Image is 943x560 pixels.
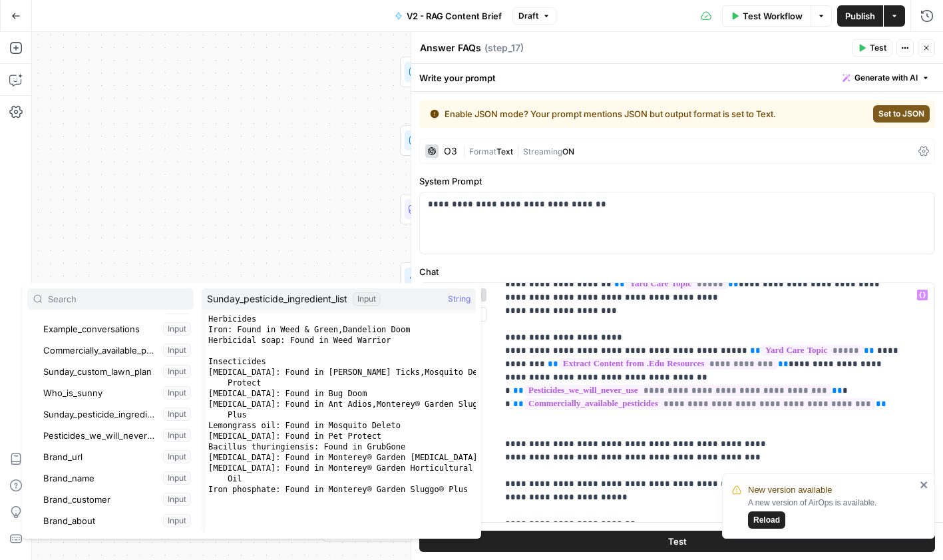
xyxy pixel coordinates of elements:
span: Set to JSON [878,108,924,120]
button: Generate with AI [837,69,935,87]
span: Publish [845,9,875,23]
span: Test [870,42,886,54]
textarea: Answer FAQs [420,41,481,55]
label: System Prompt [419,174,935,188]
button: Select variable Example_conversations [41,318,194,340]
button: Publish [837,5,883,27]
button: Select variable Who_is_sunny [41,382,194,404]
button: Select variable Commercially_available_pesticides [41,340,194,361]
span: Reload [753,514,780,526]
span: V2 - RAG Content Brief [407,9,502,23]
button: Select variable Sunday_pesticide_ingredient_list [41,404,194,425]
button: Draft [512,7,556,25]
span: Draft [518,10,538,22]
button: Test [419,531,935,552]
div: A new version of AirOps is available. [748,497,916,529]
span: Sunday_pesticide_ingredient_list [207,292,347,306]
button: close [920,479,929,490]
button: Select variable Pesticides_we_will_never_recommend [41,425,194,446]
button: Select variable Brand_competitors [41,531,194,553]
div: WorkflowWrite FAQsStep 11 [400,262,596,293]
span: String [448,292,471,306]
button: Test Workflow [722,5,811,27]
button: Select variable Brand_about [41,510,194,531]
div: LLM · O3Determine appropriate related articles and productsStep 6 [400,194,596,224]
div: Run Code · PythonStructure Shed URLsStep 10 [400,57,596,87]
label: Chat [419,265,935,278]
div: Write your prompt [411,64,943,91]
button: Select variable Brand_url [41,446,194,467]
div: Input [353,292,381,306]
span: ( step_17 ) [484,41,524,55]
button: V2 - RAG Content Brief [387,5,510,27]
div: Enable JSON mode? Your prompt mentions JSON but output format is set to Text. [430,107,822,121]
input: Search [48,292,188,306]
span: Test [668,535,687,548]
span: ON [562,146,574,156]
div: O3 [444,146,457,156]
button: Set to JSON [873,105,930,123]
span: | [513,144,523,157]
span: Text [496,146,513,156]
button: Select variable Brand_name [41,467,194,489]
span: New version available [748,483,832,497]
div: Run Code · PythonStructure Help Center URLsStep 14 [400,125,596,156]
span: Test Workflow [743,9,803,23]
span: | [463,144,469,157]
button: Select variable Brand_customer [41,489,194,510]
span: Streaming [523,146,562,156]
button: Reload [748,511,785,529]
button: Select variable Sunday_custom_lawn_plan [41,361,194,382]
span: Generate with AI [854,72,918,84]
span: Format [469,146,496,156]
button: Test [852,39,892,57]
